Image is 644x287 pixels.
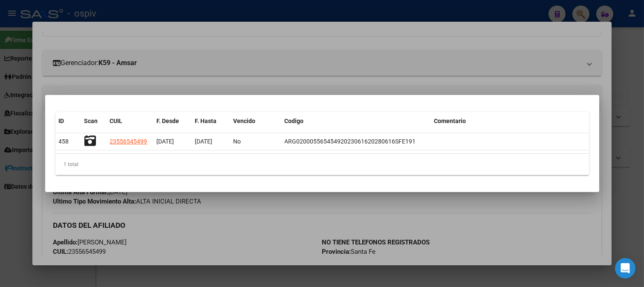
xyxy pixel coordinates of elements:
span: 23556545499 [110,138,147,145]
datatable-header-cell: F. Hasta [192,112,230,130]
datatable-header-cell: Scan [81,112,107,130]
span: F. Hasta [195,118,217,124]
span: [DATE] [195,138,213,145]
datatable-header-cell: Vencido [230,112,281,130]
datatable-header-cell: ID [55,112,81,130]
span: [DATE] [157,138,174,145]
span: Comentario [434,118,466,124]
span: Codigo [285,118,304,124]
datatable-header-cell: CUIL [107,112,153,130]
span: ARG02000556545492023061620280616SFE191 [285,138,416,145]
span: CUIL [110,118,123,124]
div: 1 total [55,154,589,175]
span: F. Desde [157,118,179,124]
div: Open Intercom Messenger [615,258,635,278]
span: No [234,138,241,145]
datatable-header-cell: Codigo [281,112,431,130]
datatable-header-cell: F. Desde [153,112,192,130]
span: 458 [59,138,69,145]
span: ID [59,118,64,124]
span: Vencido [234,118,256,124]
span: Scan [84,118,98,124]
datatable-header-cell: Comentario [431,112,589,130]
